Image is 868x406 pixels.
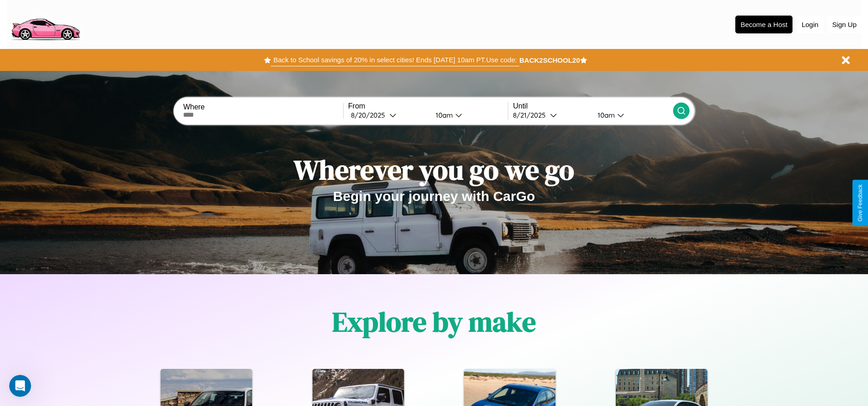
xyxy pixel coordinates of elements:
[828,16,861,33] button: Sign Up
[351,111,389,119] div: 8 / 20 / 2025
[348,110,428,120] button: 8/20/2025
[271,54,519,66] button: Back to School savings of 20% in select cities! Ends [DATE] 10am PT.Use code:
[857,184,863,222] div: Give Feedback
[519,56,580,64] b: BACK2SCHOOL20
[431,111,455,119] div: 10am
[9,375,31,397] iframe: Intercom live chat
[348,102,508,110] label: From
[332,303,536,341] h1: Explore by make
[513,102,673,110] label: Until
[590,110,673,120] button: 10am
[797,16,823,33] button: Login
[735,16,793,33] button: Become a Host
[7,5,84,43] img: logo
[593,111,617,119] div: 10am
[183,103,343,111] label: Where
[428,110,508,120] button: 10am
[513,111,550,119] div: 8 / 21 / 2025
